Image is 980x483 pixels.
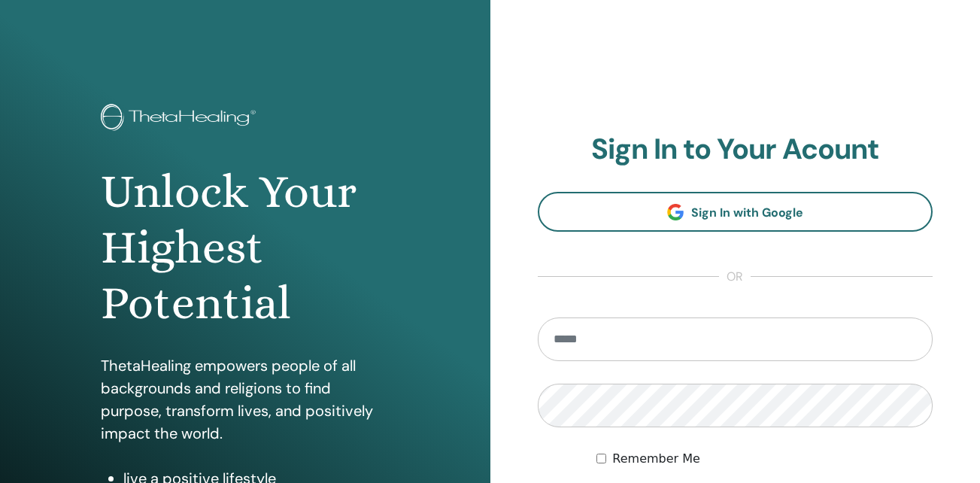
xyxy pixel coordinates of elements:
p: ThetaHealing empowers people of all backgrounds and religions to find purpose, transform lives, a... [101,354,390,445]
a: Sign In with Google [538,192,933,232]
h1: Unlock Your Highest Potential [101,164,390,332]
span: Sign In with Google [691,205,803,220]
label: Remember Me [612,450,700,468]
div: Keep me authenticated indefinitely or until I manually logout [596,450,933,468]
h2: Sign In to Your Acount [538,132,933,167]
span: or [719,268,751,286]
